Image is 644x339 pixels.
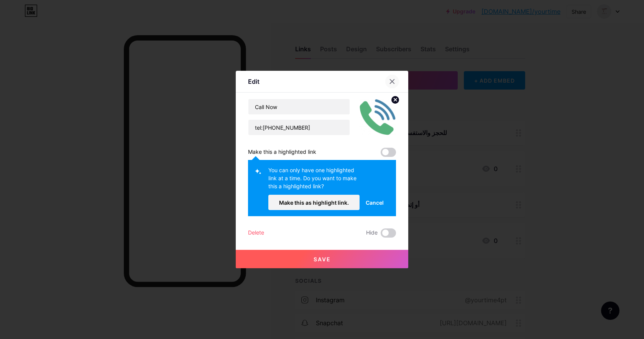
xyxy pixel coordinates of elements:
input: Title [248,99,350,114]
input: URL [248,120,350,135]
div: Make this a highlighted link [248,148,316,157]
button: Cancel [360,195,390,210]
button: Save [236,250,408,268]
span: Make this as highlight link. [279,199,349,206]
div: You can only have one highlighted link at a time. Do you want to make this a highlighted link? [268,166,360,195]
img: link_thumbnail [359,99,396,135]
div: Edit [248,77,260,86]
span: Hide [366,228,378,238]
button: Make this as highlight link. [268,195,360,210]
div: Delete [248,228,264,238]
span: Save [314,256,331,262]
span: Cancel [366,199,384,207]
